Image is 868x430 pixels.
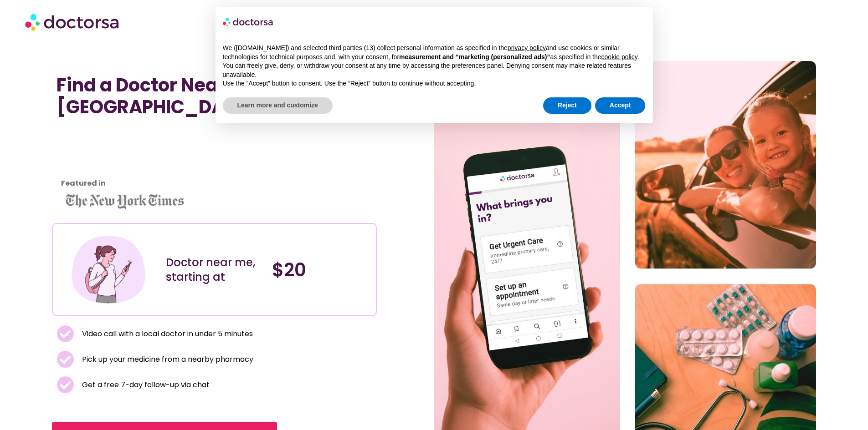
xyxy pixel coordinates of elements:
img: logo [223,15,274,29]
strong: measurement and “marketing (personalized ads)” [399,53,550,61]
a: cookie policy [601,53,637,61]
button: Reject [543,97,591,114]
strong: Featured in [61,178,106,188]
span: Get a free 7-day follow-up via chat [80,379,210,391]
button: Learn more and customize [223,97,333,114]
h4: $20 [272,259,369,281]
p: We ([DOMAIN_NAME]) and selected third parties (13) collect personal information as specified in t... [223,44,646,61]
iframe: Customer reviews powered by Trustpilot [56,127,139,195]
button: Accept [595,97,646,114]
img: Illustration depicting a young woman in a casual outfit, engaged with her smartphone. She has a p... [70,231,147,308]
a: privacy policy [508,44,546,51]
span: Video call with a local doctor in under 5 minutes [80,328,253,340]
h1: Find a Doctor Near Me in [GEOGRAPHIC_DATA] [56,74,372,118]
p: Use the “Accept” button to consent. Use the “Reject” button to continue without accepting. [223,79,646,88]
p: You can freely give, deny, or withdraw your consent at any time by accessing the preferences pane... [223,61,646,79]
div: Doctor near me, starting at [166,255,263,284]
span: Pick up your medicine from a nearby pharmacy [80,353,253,366]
